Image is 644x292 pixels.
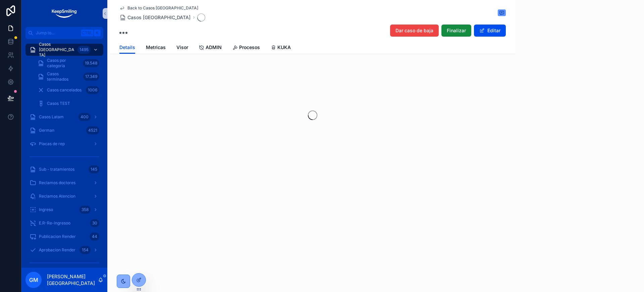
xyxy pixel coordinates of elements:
div: 4521 [86,126,99,134]
a: Reclamos doctores [25,177,103,189]
a: Details [119,41,135,54]
button: Editar [474,25,506,37]
button: Finalizar [441,25,471,37]
a: Sub - tratamientos145 [25,163,103,175]
a: Casos Latam400 [25,111,103,123]
div: 19.548 [83,59,99,67]
span: Publicacion Render [39,234,76,239]
a: ADMIN [199,41,222,55]
a: Back to Casos [GEOGRAPHIC_DATA] [119,5,198,11]
a: Casos [GEOGRAPHIC_DATA]1495 [25,44,103,56]
span: GM [29,276,38,284]
span: Reclamos doctores [39,180,75,185]
a: Placas de rep [25,138,103,150]
div: 30 [90,219,99,227]
span: Placas de rep [39,141,65,147]
span: Casos [GEOGRAPHIC_DATA] [39,42,75,58]
span: Visor [176,44,188,51]
div: 44 [90,233,99,241]
span: Casos Latam [39,114,64,120]
a: Casos por categoria19.548 [34,57,103,69]
a: Casos terminados17.349 [34,71,103,83]
span: Casos [GEOGRAPHIC_DATA] [127,14,191,21]
a: German4521 [25,124,103,136]
a: Aprobacion Render154 [25,244,103,256]
span: Sub - tratamientos [39,167,74,172]
div: scrollable content [21,39,107,268]
span: Ctrl [81,30,93,36]
a: Publicacion Render44 [25,231,103,243]
span: Casos terminados [47,71,80,82]
span: Casos por categoria [47,58,80,69]
div: 400 [78,113,91,121]
span: KUKA [277,44,291,51]
span: Back to Casos [GEOGRAPHIC_DATA] [127,5,198,11]
span: Details [119,44,135,51]
span: K [95,30,100,36]
a: Metricas [146,41,166,55]
span: Dar caso de baja [395,27,433,34]
span: Aprobacion Render [39,247,75,253]
a: Procesos [232,41,260,55]
span: ADMIN [206,44,222,51]
div: 154 [80,246,91,254]
a: Casos TEST [34,97,103,110]
a: E.R-Re-ingresoo30 [25,217,103,229]
a: Reclamos Atencion [25,190,103,202]
span: Procesos [239,44,260,51]
img: App logo [51,8,77,19]
span: German [39,128,54,133]
button: Jump to...CtrlK [25,27,103,39]
a: Visor [176,41,188,55]
a: KUKA [271,41,291,55]
span: Reclamos Atencion [39,194,75,199]
a: Ingreso358 [25,204,103,216]
p: [PERSON_NAME][GEOGRAPHIC_DATA] [47,273,98,287]
a: Casos cancelados1006 [34,84,103,96]
div: 1495 [77,46,91,54]
div: 17.349 [83,73,99,81]
button: Dar caso de baja [390,25,439,37]
div: 1006 [86,86,99,94]
span: Finalizar [447,27,466,34]
span: Casos cancelados [47,87,82,93]
a: Casos [GEOGRAPHIC_DATA] [119,14,191,21]
span: Metricas [146,44,166,51]
span: Casos TEST [47,101,70,106]
div: 358 [79,206,91,214]
span: Jump to... [36,30,78,36]
div: 145 [89,165,99,173]
span: Ingreso [39,207,53,212]
span: E.R-Re-ingresoo [39,220,70,226]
